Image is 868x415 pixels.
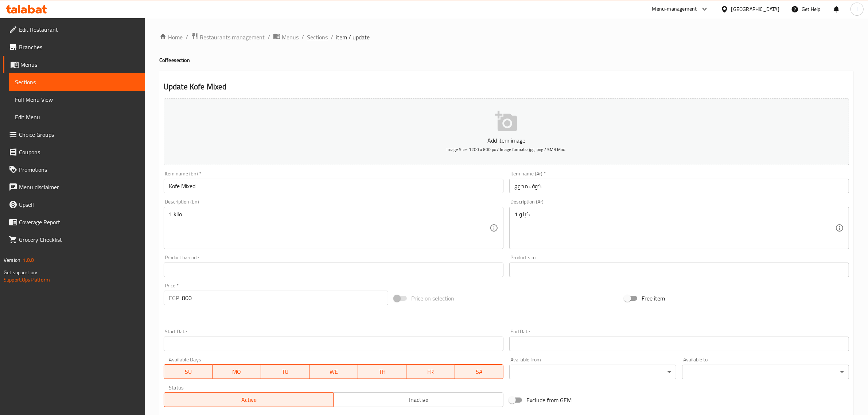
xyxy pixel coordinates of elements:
[15,113,139,121] span: Edit Menu
[310,364,358,379] button: WE
[3,21,145,38] a: Edit Restaurant
[164,98,849,165] button: Add item imageImage Size: 1200 x 800 px / Image formats: jpg, png / 5MB Max.
[336,395,501,405] span: Inactive
[3,231,145,248] a: Grocery Checklist
[19,218,139,226] span: Coverage Report
[19,200,139,209] span: Upsell
[642,294,665,303] span: Free item
[301,33,304,42] li: /
[19,25,139,34] span: Edit Restaurant
[159,57,853,64] h4: Coffee section
[191,32,265,42] a: Restaurants management
[458,366,501,377] span: SA
[264,366,307,377] span: TU
[3,38,145,56] a: Branches
[333,392,503,407] button: Inactive
[159,32,853,42] nav: breadcrumb
[3,126,145,143] a: Choice Groups
[4,255,22,265] span: Version:
[164,179,503,193] input: Enter name En
[358,364,406,379] button: TH
[447,145,566,154] span: Image Size: 1200 x 800 px / Image formats: jpg, png / 5MB Max.
[167,395,331,405] span: Active
[182,291,388,305] input: Please enter price
[3,143,145,161] a: Coupons
[331,33,333,42] li: /
[409,366,452,377] span: FR
[186,33,188,42] li: /
[15,78,139,86] span: Sections
[23,255,34,265] span: 1.0.0
[3,56,145,73] a: Menus
[361,366,404,377] span: TH
[268,33,270,42] li: /
[20,60,139,69] span: Menus
[652,5,697,13] div: Menu-management
[19,165,139,174] span: Promotions
[164,392,334,407] button: Active
[4,268,37,277] span: Get support on:
[169,294,179,302] p: EGP
[509,365,676,379] div: ​
[261,364,310,379] button: TU
[200,33,265,42] span: Restaurants management
[19,43,139,51] span: Branches
[15,95,139,104] span: Full Menu View
[215,366,258,377] span: MO
[3,161,145,178] a: Promotions
[312,366,355,377] span: WE
[3,196,145,213] a: Upsell
[856,5,857,13] span: I
[4,275,50,284] a: Support.OpsPlatform
[9,73,145,91] a: Sections
[514,211,835,245] textarea: 1 كيلو
[273,32,299,42] a: Menus
[9,91,145,108] a: Full Menu View
[19,148,139,156] span: Coupons
[526,396,572,404] span: Exclude from GEM
[307,33,328,42] a: Sections
[682,365,849,379] div: ​
[19,235,139,244] span: Grocery Checklist
[9,108,145,126] a: Edit Menu
[455,364,503,379] button: SA
[509,263,849,277] input: Please enter product sku
[164,263,503,277] input: Please enter product barcode
[411,294,454,303] span: Price on selection
[282,33,299,42] span: Menus
[406,364,455,379] button: FR
[336,33,370,42] span: item / update
[175,136,838,145] p: Add item image
[509,179,849,193] input: Enter name Ar
[19,183,139,191] span: Menu disclaimer
[213,364,261,379] button: MO
[164,81,849,92] h2: Update Kofe Mixed
[3,213,145,231] a: Coverage Report
[169,211,490,245] textarea: 1 kilo
[164,364,213,379] button: SU
[3,178,145,196] a: Menu disclaimer
[19,130,139,139] span: Choice Groups
[159,33,183,42] a: Home
[731,5,779,13] div: [GEOGRAPHIC_DATA]
[167,366,210,377] span: SU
